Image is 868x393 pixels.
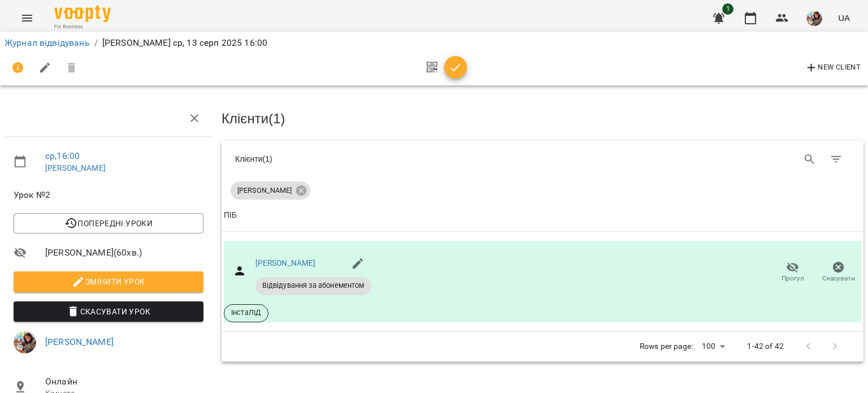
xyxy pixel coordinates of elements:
li: / [94,36,98,50]
button: Search [796,146,823,173]
p: 1-42 of 42 [747,341,783,352]
span: Змінити урок [23,275,194,288]
button: Прогул [770,257,815,288]
a: [PERSON_NAME] [255,258,316,267]
span: For Business [54,23,111,31]
span: ПІБ [224,209,861,222]
div: 100 [697,338,729,355]
img: Voopty Logo [54,6,111,22]
span: 1 [722,3,734,15]
span: Прогул [782,274,804,283]
button: New Client [802,59,863,77]
a: [PERSON_NAME] [45,163,106,172]
p: Rows per page: [640,341,693,352]
span: Скасувати Урок [23,305,194,318]
button: Скасувати Урок [14,301,203,322]
button: UA [834,7,854,28]
img: 8f0a5762f3e5ee796b2308d9112ead2f.jpeg [14,331,36,353]
div: Клієнти ( 1 ) [235,153,534,165]
span: Урок №2 [14,188,203,202]
img: 8f0a5762f3e5ee796b2308d9112ead2f.jpeg [806,10,822,26]
p: [PERSON_NAME] ср, 13 серп 2025 16:00 [102,36,267,50]
span: [PERSON_NAME] [231,185,298,196]
span: Онлайн [45,375,203,388]
span: Відвідування за абонементом [255,280,371,291]
span: New Client [805,61,861,75]
span: [PERSON_NAME] ( 60 хв. ) [45,246,203,260]
a: Журнал відвідувань [5,37,90,48]
button: Попередні уроки [14,213,203,234]
div: Table Toolbar [222,141,863,177]
span: ІнстаЛІД [224,308,268,318]
span: Попередні уроки [23,217,194,230]
span: Скасувати [822,274,855,283]
div: ПІБ [224,209,237,222]
span: UA [838,12,850,24]
a: ср , 16:00 [45,150,80,161]
button: Скасувати [815,257,861,288]
h3: Клієнти ( 1 ) [222,111,863,126]
button: Змінити урок [14,271,203,292]
a: [PERSON_NAME] [45,336,114,347]
button: Menu [14,5,41,32]
button: Фільтр [823,146,850,173]
div: [PERSON_NAME] [231,182,310,200]
nav: breadcrumb [5,36,863,50]
div: Sort [224,209,237,222]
